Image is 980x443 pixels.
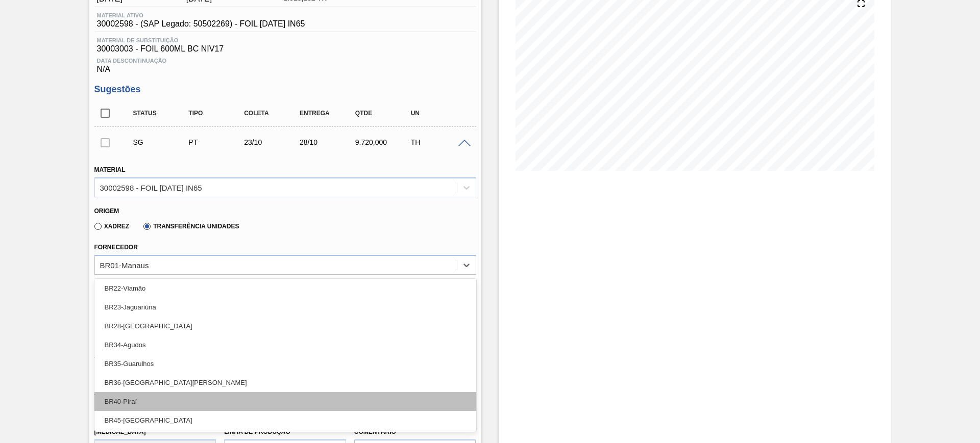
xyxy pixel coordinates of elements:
[353,138,414,146] div: 9.720,000
[97,12,305,18] span: Material ativo
[241,138,303,146] div: 23/10/2025
[186,138,248,146] div: Pedido de Transferência
[94,411,476,430] div: BR45-[GEOGRAPHIC_DATA]
[94,244,138,251] label: Fornecedor
[143,223,239,230] label: Transferência Unidades
[94,54,476,74] div: N/A
[94,298,476,317] div: BR23-Jaguariúna
[353,110,414,117] div: Qtde
[97,37,474,43] span: Material de Substituição
[408,110,470,117] div: UN
[94,428,146,435] label: [MEDICAL_DATA]
[94,223,130,230] label: Xadrez
[354,425,476,439] label: Comentário
[297,138,359,146] div: 28/10/2025
[224,428,290,435] label: Linha de Produção
[94,166,126,173] label: Material
[186,110,248,117] div: Tipo
[241,110,303,117] div: Coleta
[131,138,192,146] div: Sugestão Criada
[94,354,476,373] div: BR35-Guarulhos
[100,183,202,192] div: 30002598 - FOIL [DATE] IN65
[97,44,474,54] span: 30003003 - FOIL 600ML BC NIV17
[94,317,476,335] div: BR28-[GEOGRAPHIC_DATA]
[94,335,476,354] div: BR34-Agudos
[94,84,476,95] h3: Sugestões
[94,392,476,411] div: BR40-Piraí
[97,58,474,64] span: Data Descontinuação
[297,110,359,117] div: Entrega
[131,110,192,117] div: Status
[97,19,305,29] span: 30002598 - (SAP Legado: 50502269) - FOIL [DATE] IN65
[94,373,476,392] div: BR36-[GEOGRAPHIC_DATA][PERSON_NAME]
[94,279,476,298] div: BR22-Viamão
[94,207,119,215] label: Origem
[100,260,149,269] div: BR01-Manaus
[408,138,470,146] div: TH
